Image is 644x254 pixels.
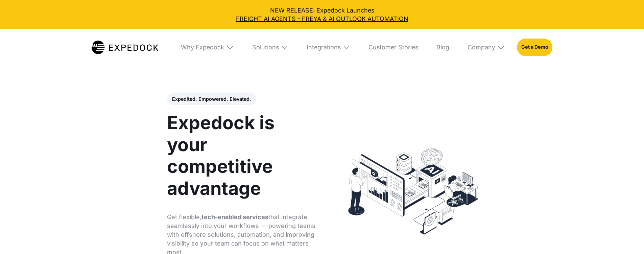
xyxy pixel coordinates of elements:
iframe: Chat Widget [610,222,644,254]
div: Solutions [246,29,294,66]
div: Integrations [301,29,356,66]
div: Integrations [307,44,341,51]
a: Blog [430,29,455,66]
a: Customer Stories [362,29,424,66]
div: Why Expedock [181,44,224,51]
div: NEW RELEASE: Expedock Launches [6,6,638,23]
h1: Expedock is your competitive advantage [167,112,317,199]
div: Company [461,29,511,66]
div: Company [468,44,495,51]
div: Solutions [252,44,279,51]
div: Why Expedock [175,29,240,66]
a: Get a Demo [517,39,552,56]
strong: tech-enabled services [201,213,268,221]
a: FREIGHT AI AGENTS - FREYA & AI OUTLOOK AUTOMATION [6,15,638,23]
